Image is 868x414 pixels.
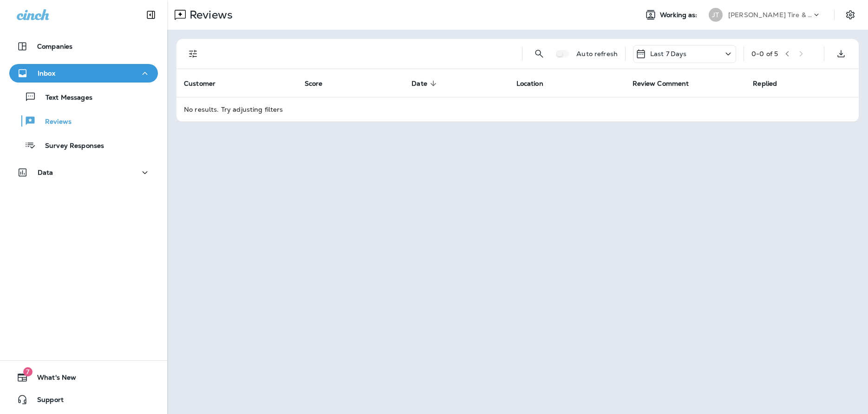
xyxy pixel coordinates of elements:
[9,64,158,83] button: Inbox
[9,163,158,182] button: Data
[753,79,789,88] span: Replied
[186,8,233,22] p: Reviews
[36,142,104,151] p: Survey Responses
[36,94,92,102] p: Text Messages
[633,79,701,88] span: Review Comment
[9,111,158,131] button: Reviews
[9,37,158,56] button: Companies
[411,79,439,88] span: Date
[650,50,687,57] p: Last 7 Days
[576,50,618,57] p: Auto refresh
[305,80,323,88] span: Score
[305,79,335,88] span: Score
[9,87,158,107] button: Text Messages
[753,80,777,88] span: Replied
[38,70,55,77] p: Inbox
[28,396,64,407] span: Support
[751,50,778,57] div: 0 - 0 of 5
[842,6,859,23] button: Settings
[23,367,33,376] span: 7
[709,8,723,22] div: JT
[411,80,427,88] span: Date
[37,43,72,50] p: Companies
[176,97,859,121] td: No results. Try adjusting filters
[36,118,72,127] p: Reviews
[9,135,158,155] button: Survey Responses
[38,169,53,176] p: Data
[530,45,548,63] button: Search Reviews
[516,79,555,88] span: Location
[832,45,850,63] button: Export as CSV
[184,79,228,88] span: Customer
[9,390,158,409] button: Support
[516,80,543,88] span: Location
[660,11,699,19] span: Working as:
[728,11,812,19] p: [PERSON_NAME] Tire & Auto
[138,6,164,24] button: Collapse Sidebar
[9,368,158,387] button: 7What's New
[184,80,215,88] span: Customer
[28,374,76,385] span: What's New
[184,45,202,63] button: Filters
[633,80,689,88] span: Review Comment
